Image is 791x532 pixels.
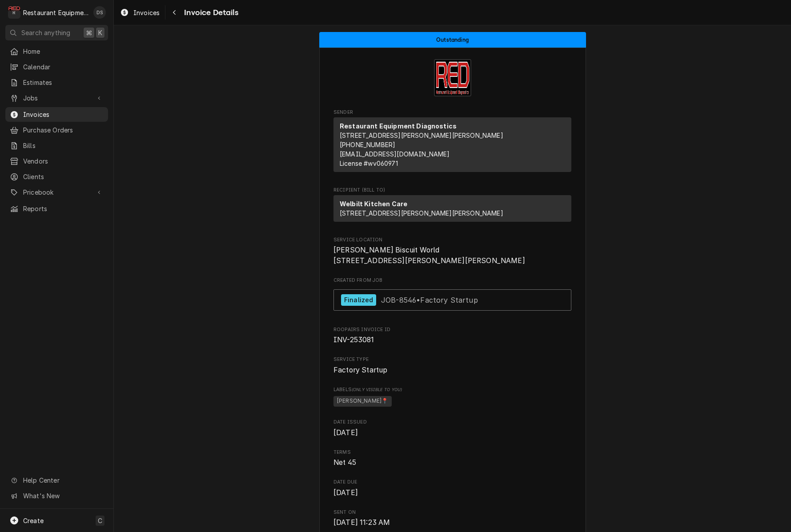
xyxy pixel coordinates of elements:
[340,141,395,148] a: [PHONE_NUMBER]
[333,428,358,437] span: [DATE]
[333,277,571,284] span: Created From Job
[93,6,106,19] div: DS
[436,37,469,43] span: Outstanding
[341,294,376,306] div: Finalized
[333,419,571,438] div: Date Issued
[333,117,571,176] div: Sender
[23,491,103,500] span: What's New
[333,386,571,393] span: Labels
[333,517,571,528] span: Sent On
[333,117,571,172] div: Sender
[23,62,104,72] span: Calendar
[167,5,181,20] button: Navigate back
[133,8,160,17] span: Invoices
[21,28,70,37] span: Search anything
[116,5,163,20] a: Invoices
[23,110,104,119] span: Invoices
[333,236,571,244] span: Service Location
[333,187,571,226] div: Invoice Recipient
[5,44,108,59] a: Home
[340,160,398,167] span: License # wv060971
[333,109,571,176] div: Invoice Sender
[333,195,571,225] div: Recipient (Bill To)
[93,6,106,19] div: Derek Stewart's Avatar
[333,386,571,408] div: [object Object]
[333,236,571,266] div: Service Location
[333,488,571,498] span: Date Due
[333,366,387,374] span: Factory Startup
[5,75,108,90] a: Estimates
[23,125,104,135] span: Purchase Orders
[98,516,102,525] span: C
[23,172,104,181] span: Clients
[23,141,104,150] span: Bills
[5,473,108,488] a: Go to Help Center
[333,428,571,438] span: Date Issued
[333,479,571,498] div: Date Due
[5,60,108,74] a: Calendar
[333,365,571,376] span: Service Type
[23,188,90,197] span: Pricebook
[23,204,104,213] span: Reports
[340,122,457,130] strong: Restaurant Equipment Diagnostics
[333,356,571,363] span: Service Type
[181,7,238,19] span: Invoice Details
[5,201,108,216] a: Reports
[381,295,478,304] span: JOB-8546 • Factory Startup
[5,25,108,40] button: Search anything⌘K
[5,154,108,168] a: Vendors
[333,187,571,194] span: Recipient (Bill To)
[5,169,108,184] a: Clients
[340,132,503,139] span: [STREET_ADDRESS][PERSON_NAME][PERSON_NAME]
[23,47,104,56] span: Home
[333,396,392,407] span: [PERSON_NAME]📍
[333,457,571,468] span: Terms
[86,28,92,37] span: ⌘
[434,59,471,96] img: Logo
[333,246,525,265] span: [PERSON_NAME] Biscuit World [STREET_ADDRESS][PERSON_NAME][PERSON_NAME]
[5,488,108,503] a: Go to What's New
[333,326,571,345] div: Roopairs Invoice ID
[333,336,374,344] span: INV-253081
[8,6,20,19] div: R
[5,91,108,105] a: Go to Jobs
[5,123,108,137] a: Purchase Orders
[333,458,356,467] span: Net 45
[333,109,571,116] span: Sender
[333,449,571,468] div: Terms
[333,509,571,528] div: Sent On
[333,488,358,497] span: [DATE]
[333,326,571,333] span: Roopairs Invoice ID
[5,138,108,153] a: Bills
[23,93,90,103] span: Jobs
[333,245,571,266] span: Service Location
[98,28,102,37] span: K
[23,476,103,485] span: Help Center
[333,518,390,527] span: [DATE] 11:23 AM
[5,185,108,200] a: Go to Pricebook
[333,195,571,222] div: Recipient (Bill To)
[333,356,571,375] div: Service Type
[333,449,571,456] span: Terms
[333,395,571,408] span: [object Object]
[23,517,44,524] span: Create
[8,6,20,19] div: Restaurant Equipment Diagnostics's Avatar
[352,387,402,392] span: (Only Visible to You)
[333,335,571,345] span: Roopairs Invoice ID
[333,509,571,516] span: Sent On
[5,107,108,122] a: Invoices
[340,200,407,208] strong: Welbilt Kitchen Care
[333,277,571,315] div: Created From Job
[319,32,586,48] div: Status
[333,289,571,311] a: View Job
[340,209,503,217] span: [STREET_ADDRESS][PERSON_NAME][PERSON_NAME]
[23,8,88,17] div: Restaurant Equipment Diagnostics
[340,150,450,158] a: [EMAIL_ADDRESS][DOMAIN_NAME]
[23,156,104,166] span: Vendors
[23,78,104,87] span: Estimates
[333,479,571,486] span: Date Due
[333,419,571,426] span: Date Issued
